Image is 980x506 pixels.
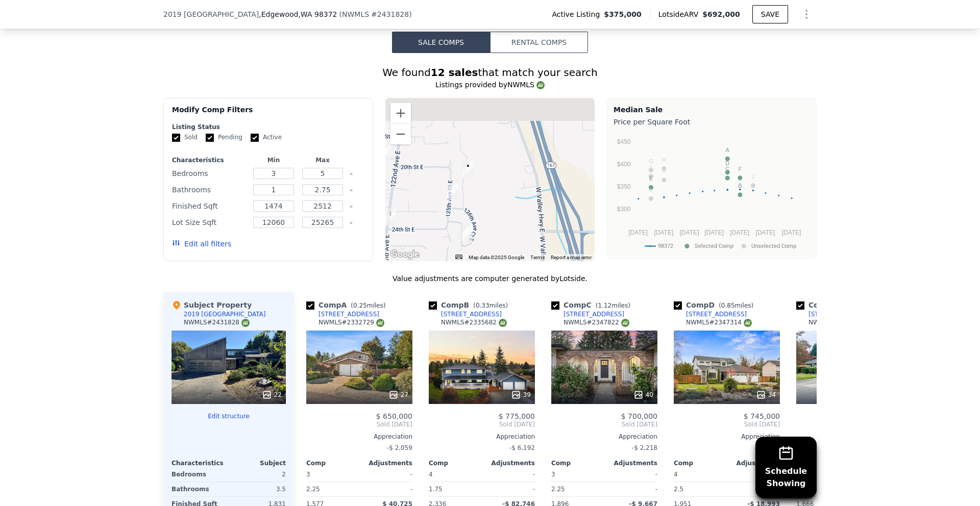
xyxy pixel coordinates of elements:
[755,437,817,498] button: ScheduleShowing
[441,310,502,318] div: [STREET_ADDRESS]
[614,129,810,257] div: A chart.
[796,420,902,428] span: Sold [DATE]
[306,300,389,310] div: Comp A
[171,300,252,310] div: Subject Property
[379,145,390,163] div: 12112 19th Street Ct E
[447,183,458,200] div: 2205 125th Avenue Ct E
[499,412,535,420] span: $ 775,000
[172,123,364,131] div: Listing Status
[172,166,247,181] div: Bedrooms
[361,482,412,496] div: -
[461,224,473,242] div: 2426 126th Avenue Ct E
[306,433,412,441] div: Appreciation
[628,229,648,236] text: [DATE]
[390,103,411,123] button: Zoom in
[796,4,817,24] button: Show Options
[563,318,629,327] div: NWMLS # 2347822
[172,183,247,197] div: Bathrooms
[429,420,535,428] span: Sold [DATE]
[172,105,364,123] div: Modify Comp Filters
[756,390,776,400] div: 34
[376,412,412,420] span: $ 650,000
[306,420,412,428] span: Sold [DATE]
[172,134,180,142] input: Sold
[754,444,780,451] span: -$ 2,360
[429,433,535,441] div: Appreciation
[702,10,740,18] span: $692,000
[674,482,725,496] div: 2.5
[782,229,801,236] text: [DATE]
[796,310,869,318] a: [STREET_ADDRESS]
[318,318,384,327] div: NWMLS # 2332729
[172,239,231,249] button: Edit all filters
[441,318,507,327] div: NWMLS # 2335682
[729,482,780,496] div: -
[306,459,359,467] div: Comp
[482,459,535,467] div: Adjustments
[298,10,337,18] span: , WA 98372
[184,310,266,318] div: 2019 [GEOGRAPHIC_DATA]
[184,318,250,327] div: NWMLS # 2431828
[429,471,433,478] span: 4
[658,9,702,19] span: Lotside ARV
[251,133,282,142] label: Active
[349,221,353,225] button: Clear
[499,319,507,327] img: NWMLS Logo
[306,471,310,478] span: 3
[551,255,592,260] a: Report a map error
[686,318,752,327] div: NWMLS # 2347314
[674,310,747,318] a: [STREET_ADDRESS]
[617,206,631,213] text: $300
[429,482,480,496] div: 1.75
[808,318,874,327] div: NWMLS # 2272519
[229,459,286,467] div: Subject
[429,310,502,318] a: [STREET_ADDRESS]
[738,183,742,189] text: B
[751,243,796,249] text: Unselected Comp
[729,467,780,482] div: -
[388,248,422,261] img: Google
[353,302,367,309] span: 0.25
[695,243,733,249] text: Selected Comp
[231,467,286,482] div: 2
[476,302,489,309] span: 0.33
[388,390,408,400] div: 27
[674,459,727,467] div: Comp
[739,166,742,172] text: F
[756,229,775,236] text: [DATE]
[614,115,810,129] div: Price per Square Foot
[206,134,214,142] input: Pending
[509,444,535,451] span: -$ 6,192
[725,160,729,166] text: D
[617,138,631,145] text: $450
[306,310,379,318] a: [STREET_ADDRESS]
[808,310,869,318] div: [STREET_ADDRESS]
[469,255,524,260] span: Map data ©2025 Google
[621,412,657,420] span: $ 700,000
[306,482,357,496] div: 2.25
[552,9,604,19] span: Active Listing
[231,482,286,496] div: 3.5
[339,9,412,19] div: ( )
[551,471,555,478] span: 3
[744,412,780,420] span: $ 745,000
[604,9,642,19] span: $375,000
[172,133,198,142] label: Sold
[387,444,412,451] span: -$ 2,059
[617,183,631,190] text: $350
[614,105,810,115] div: Median Sale
[551,433,657,441] div: Appreciation
[171,459,229,467] div: Characteristics
[300,156,345,164] div: Max
[163,80,817,90] div: Listings provided by NWMLS
[674,300,757,310] div: Comp D
[725,166,729,172] text: C
[429,459,482,467] div: Comp
[563,310,624,318] div: [STREET_ADDRESS]
[163,9,259,19] span: 2019 [GEOGRAPHIC_DATA]
[172,199,247,213] div: Finished Sqft
[172,156,247,164] div: Characteristics
[259,9,337,19] span: , Edgewood
[490,32,588,53] button: Rental Comps
[551,420,657,428] span: Sold [DATE]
